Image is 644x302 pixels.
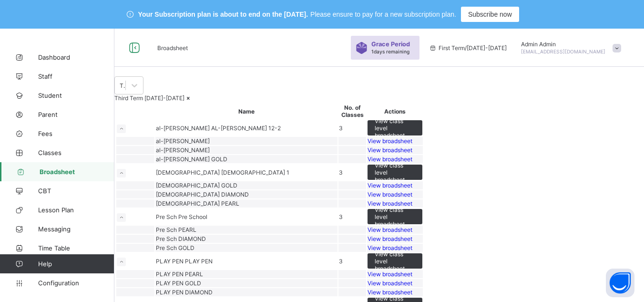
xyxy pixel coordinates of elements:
span: View class level broadsheet [375,117,415,139]
a: View class level broadsheet [368,253,422,260]
span: [DEMOGRAPHIC_DATA] GOLD [156,182,237,189]
a: View broadsheet [368,182,422,189]
a: View broadsheet [368,271,422,278]
span: Parent [38,111,114,118]
span: 3 [339,213,343,220]
span: Time Table [38,244,114,252]
span: Messaging [38,225,114,233]
span: View broadsheet [368,244,412,251]
span: Dashboard [38,53,114,61]
span: PLAY PEN PEARL [156,271,203,278]
span: Third Term [DATE]-[DATE] [114,94,184,102]
a: View broadsheet [368,146,422,154]
span: PLAY PEN GOLD [156,280,201,287]
span: Your Subscription plan is about to end on the [DATE]. [138,10,308,18]
span: Admin Admin [521,41,605,48]
img: sticker-purple.71386a28dfed39d6af7621340158ba97.svg [356,42,368,54]
th: No. of Classes [338,104,366,119]
span: Pre School [178,213,207,220]
a: View broadsheet [368,280,422,287]
th: Name [155,104,337,119]
span: View broadsheet [368,146,412,154]
span: View broadsheet [368,235,412,242]
span: View broadsheet [368,191,412,198]
span: [DEMOGRAPHIC_DATA] [156,169,221,176]
span: View broadsheet [368,200,412,207]
span: [DEMOGRAPHIC_DATA] PEARL [156,200,239,207]
span: Pre Sch [156,213,178,220]
span: AL-[PERSON_NAME] 12-2 [211,125,281,132]
a: View broadsheet [368,137,422,145]
span: Staff [38,73,114,80]
span: Broadsheet [157,44,188,52]
a: View class level broadsheet [368,165,422,172]
a: View broadsheet [368,235,422,242]
span: View broadsheet [368,271,412,278]
span: View broadsheet [368,137,412,145]
span: View class level broadsheet [375,162,415,183]
a: View broadsheet [368,289,422,296]
a: View broadsheet [368,200,422,207]
span: Grace Period [371,41,410,48]
span: Broadsheet [40,168,114,176]
span: [DEMOGRAPHIC_DATA] 1 [221,169,289,176]
div: AdminAdmin [516,41,626,55]
button: Open asap [606,269,634,297]
span: al-[PERSON_NAME] [156,146,210,154]
span: PLAY PEN DIAMOND [156,289,213,296]
span: Pre Sch DIAMOND [156,235,206,242]
span: Fees [38,130,114,137]
span: Student [38,92,114,99]
span: View broadsheet [368,289,412,296]
span: al-[PERSON_NAME] GOLD [156,156,227,163]
span: View broadsheet [368,226,412,233]
span: Classes [38,149,114,156]
span: Pre Sch GOLD [156,244,194,251]
span: View broadsheet [368,280,412,287]
span: Subscribe now [468,10,512,18]
a: View broadsheet [368,156,422,163]
span: [DEMOGRAPHIC_DATA] DIAMOND [156,191,249,198]
span: 3 [339,125,343,132]
span: Configuration [38,279,114,287]
a: View class level broadsheet [368,120,422,127]
span: View class level broadsheet [375,250,415,272]
span: 3 [339,258,343,265]
span: PLAY PEN [185,258,213,265]
a: View broadsheet [368,191,422,198]
span: PLAY PEN [156,258,185,265]
span: session/term information [429,44,507,52]
a: View class level broadsheet [368,209,422,216]
div: Third Term [DATE]-[DATE] [120,82,126,89]
a: View broadsheet [368,226,422,233]
span: al-[PERSON_NAME] [156,125,211,132]
span: View broadsheet [368,182,412,189]
span: 1 days remaining [371,49,409,54]
span: View class level broadsheet [375,206,415,228]
span: al-[PERSON_NAME] [156,137,210,145]
th: Actions [367,104,423,119]
a: View broadsheet [368,244,422,251]
span: Help [38,260,114,268]
span: CBT [38,187,114,195]
span: 3 [339,169,343,176]
span: Please ensure to pay for a new subscription plan. [310,10,456,18]
span: [EMAIL_ADDRESS][DOMAIN_NAME] [521,49,605,54]
span: Lesson Plan [38,206,114,214]
span: Pre Sch PEARL [156,226,196,233]
span: View broadsheet [368,156,412,163]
